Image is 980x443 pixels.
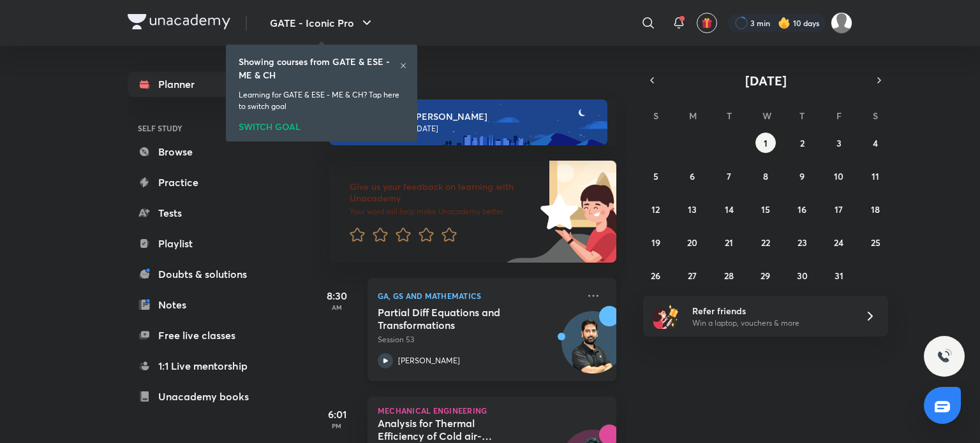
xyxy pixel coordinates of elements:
abbr: October 5, 2025 [653,170,658,182]
abbr: October 26, 2025 [651,270,660,282]
abbr: Thursday [799,110,805,122]
abbr: October 18, 2025 [871,203,880,215]
button: October 31, 2025 [829,265,849,286]
h6: Refer friends [692,304,849,317]
abbr: October 31, 2025 [835,270,843,282]
button: October 30, 2025 [792,265,812,286]
a: 1:1 Live mentorship [128,353,276,379]
h6: SELF STUDY [128,117,276,139]
a: Notes [128,292,276,317]
p: [PERSON_NAME] [398,355,460,367]
h6: Showing courses from GATE & ESE - ME & CH [239,55,399,82]
button: October 17, 2025 [829,199,849,219]
button: October 13, 2025 [682,199,702,219]
button: October 9, 2025 [792,166,812,186]
abbr: October 27, 2025 [688,270,697,282]
button: October 28, 2025 [719,265,739,286]
button: October 20, 2025 [682,232,702,252]
a: Doubts & solutions [128,261,276,287]
abbr: October 17, 2025 [835,203,843,215]
abbr: October 15, 2025 [761,203,770,215]
h6: Give us your feedback on learning with Unacademy [350,181,536,204]
a: Tests [128,200,276,226]
h5: 6:01 [311,407,362,422]
p: Your word will help make Unacademy better [350,207,536,217]
img: streak [778,17,791,29]
abbr: October 6, 2025 [690,170,695,182]
p: Session 53 [378,334,578,345]
img: Abhay Raj [831,12,852,34]
abbr: October 21, 2025 [725,236,733,249]
button: October 26, 2025 [646,265,666,286]
h6: Good evening, [PERSON_NAME] [350,111,596,122]
a: Playlist [128,231,276,256]
abbr: October 4, 2025 [873,137,878,149]
button: October 3, 2025 [829,133,849,153]
abbr: Wednesday [762,110,771,122]
img: Company Logo [128,14,230,29]
abbr: October 10, 2025 [834,170,843,182]
button: October 24, 2025 [829,232,849,252]
abbr: October 22, 2025 [761,236,770,249]
button: October 11, 2025 [865,166,886,186]
button: avatar [697,13,717,33]
span: [DATE] [745,72,787,89]
abbr: October 7, 2025 [727,170,731,182]
button: October 27, 2025 [682,265,702,286]
button: October 1, 2025 [755,133,776,153]
abbr: Sunday [653,110,658,122]
a: Practice [128,170,276,195]
abbr: October 16, 2025 [798,203,806,215]
abbr: October 29, 2025 [761,270,770,282]
p: PM [311,422,362,430]
a: Planner [128,71,276,97]
abbr: October 14, 2025 [725,203,734,215]
abbr: Saturday [873,110,878,122]
button: October 16, 2025 [792,199,812,219]
img: evening [329,99,607,145]
abbr: October 28, 2025 [724,270,734,282]
button: October 21, 2025 [719,232,739,252]
img: Avatar [562,318,623,379]
button: October 25, 2025 [865,232,886,252]
a: Unacademy books [128,384,276,409]
div: SWITCH GOAL [239,117,405,131]
abbr: October 30, 2025 [797,270,808,282]
button: October 2, 2025 [792,133,812,153]
abbr: October 25, 2025 [871,236,880,249]
button: October 7, 2025 [719,166,739,186]
button: October 15, 2025 [755,199,776,219]
abbr: October 8, 2025 [763,170,768,182]
abbr: October 1, 2025 [764,137,768,149]
abbr: October 19, 2025 [651,236,660,249]
button: October 12, 2025 [646,199,666,219]
img: feedback_image [497,161,616,263]
p: You have 3 events [DATE] [350,124,596,134]
abbr: Monday [689,110,697,122]
abbr: October 11, 2025 [872,170,879,182]
p: AM [311,303,362,311]
abbr: Tuesday [727,110,732,122]
abbr: October 13, 2025 [688,203,697,215]
abbr: October 20, 2025 [687,236,697,249]
img: referral [653,303,679,329]
abbr: October 2, 2025 [800,137,805,149]
img: ttu [937,349,952,364]
p: Win a laptop, vouchers & more [692,317,849,329]
abbr: October 24, 2025 [834,236,843,249]
p: Mechanical Engineering [378,407,606,414]
button: October 22, 2025 [755,232,776,252]
button: October 5, 2025 [646,166,666,186]
h4: [DATE] [329,71,629,87]
a: Free live classes [128,323,276,348]
p: GA, GS and Mathematics [378,288,578,303]
abbr: October 3, 2025 [836,137,842,149]
h5: 8:30 [311,288,362,303]
button: October 8, 2025 [755,166,776,186]
abbr: October 23, 2025 [798,236,807,249]
button: October 10, 2025 [829,166,849,186]
img: avatar [701,17,713,29]
h5: Partial Diff Equations and Transformations [378,306,537,331]
button: October 6, 2025 [682,166,702,186]
h5: Analysis for Thermal Efficiency of Cold air-standard Otto – Cycle [378,417,537,442]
